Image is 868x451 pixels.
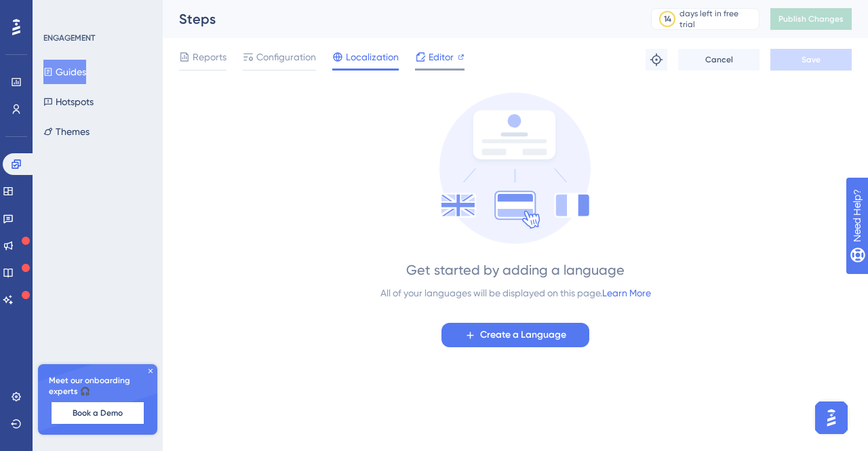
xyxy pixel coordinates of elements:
button: Book a Demo [52,402,144,424]
button: Cancel [678,49,759,71]
div: All of your languages will be displayed on this page. [380,285,651,301]
button: Publish Changes [770,8,852,30]
span: Save [802,54,821,65]
span: Meet our onboarding experts 🎧 [49,375,146,397]
iframe: UserGuiding AI Assistant Launcher [811,397,852,438]
span: Localization [346,49,399,65]
div: Get started by adding a language [406,260,625,279]
div: Steps [179,9,617,28]
button: Guides [43,60,86,84]
span: Need Help? [32,3,85,20]
span: Create a Language [480,327,566,343]
span: Editor [429,49,454,65]
div: 14 [664,14,671,24]
button: Hotspots [43,90,94,114]
span: Configuration [256,49,316,65]
a: Learn More [602,288,651,298]
span: Cancel [705,54,733,65]
span: Reports [193,49,226,65]
span: Book a Demo [73,408,123,418]
div: ENGAGEMENT [43,33,95,43]
span: Publish Changes [778,14,844,24]
button: Save [770,49,852,71]
button: Create a Language [441,323,589,347]
button: Themes [43,119,90,144]
div: days left in free trial [679,8,755,30]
